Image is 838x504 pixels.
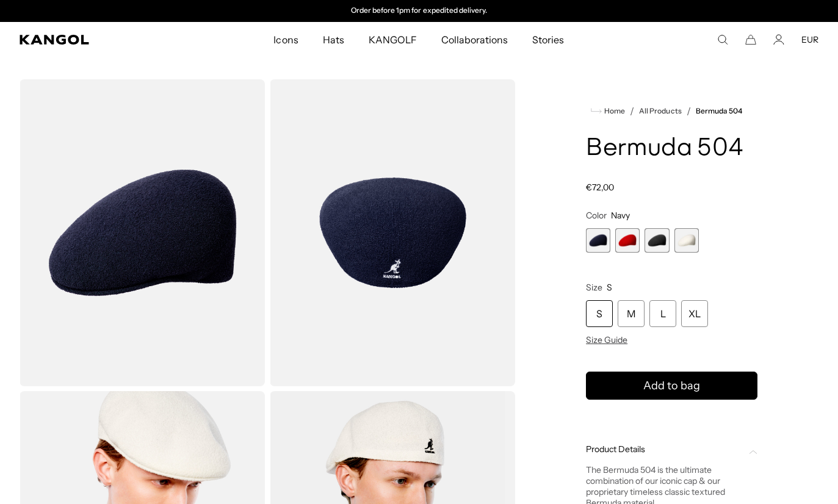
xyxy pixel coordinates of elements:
nav: breadcrumbs [586,104,757,118]
div: Announcement [294,6,545,16]
label: Navy [586,228,610,253]
div: 2 of 4 [615,228,640,253]
img: color-navy [270,79,515,386]
li: / [625,104,634,118]
div: XL [681,300,708,327]
span: Home [602,107,625,115]
div: 2 of 2 [294,6,545,16]
span: Product Details [586,444,743,455]
h1: Bermuda 504 [586,135,757,162]
a: Hats [311,22,356,57]
button: EUR [801,34,818,45]
a: Stories [520,22,576,57]
a: Collaborations [429,22,520,57]
span: €72,00 [586,182,614,193]
div: L [649,300,676,327]
span: Icons [273,22,298,57]
div: 3 of 4 [645,228,669,253]
span: S [607,282,612,293]
div: 4 of 4 [674,228,699,253]
span: KANGOLF [369,22,417,57]
label: Black [645,228,669,253]
span: Collaborations [441,22,508,57]
a: All Products [639,107,681,115]
span: Navy [611,210,630,221]
div: 1 of 4 [586,228,610,253]
span: Size [586,282,602,293]
span: Stories [532,22,564,57]
a: Kangol [20,35,181,45]
li: / [682,104,691,118]
label: White [674,228,699,253]
div: S [586,300,613,327]
summary: Search here [717,34,728,45]
a: Bermuda 504 [696,107,742,115]
span: Add to bag [643,378,700,394]
a: Icons [261,22,310,57]
p: Order before 1pm for expedited delivery. [351,6,487,16]
span: Size Guide [586,334,627,345]
span: Hats [323,22,344,57]
div: M [618,300,645,327]
a: KANGOLF [356,22,429,57]
span: Color [586,210,607,221]
img: color-navy [20,79,265,386]
label: Scarlet [615,228,640,253]
button: Cart [745,34,756,45]
a: Home [591,106,625,117]
slideshow-component: Announcement bar [294,6,545,16]
button: Add to bag [586,372,757,400]
a: Account [773,34,784,45]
